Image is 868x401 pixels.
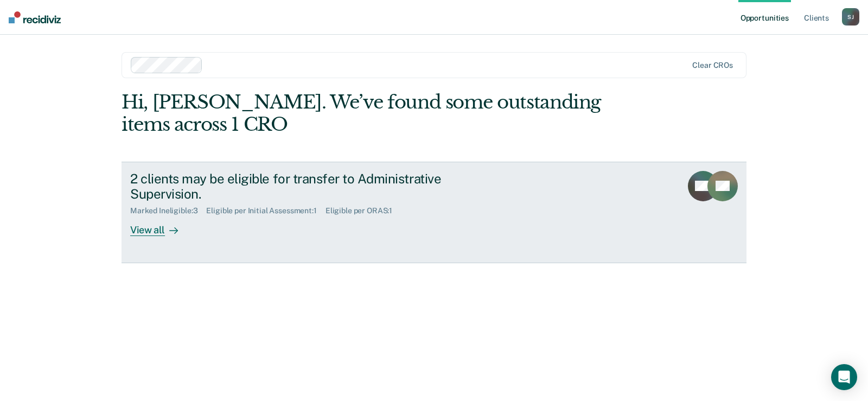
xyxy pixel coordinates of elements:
div: View all [130,215,191,237]
div: Eligible per Initial Assessment : 1 [206,206,325,215]
div: Hi, [PERSON_NAME]. We’ve found some outstanding items across 1 CRO [122,91,622,136]
div: Clear CROs [692,61,733,70]
img: Recidiviz [9,11,61,23]
a: 2 clients may be eligible for transfer to Administrative Supervision.Marked Ineligible:3Eligible ... [122,162,746,263]
div: Open Intercom Messenger [831,364,857,390]
div: 2 clients may be eligible for transfer to Administrative Supervision. [130,171,511,202]
div: S J [842,8,859,26]
button: SJ [842,8,859,26]
div: Marked Ineligible : 3 [130,206,206,215]
div: Eligible per ORAS : 1 [325,206,401,215]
